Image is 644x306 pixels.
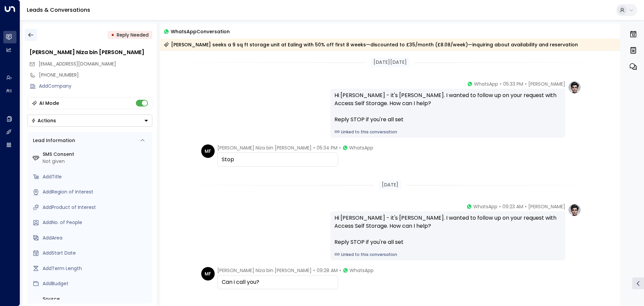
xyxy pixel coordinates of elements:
div: AddTitle [43,173,150,180]
span: WhatsApp [474,81,498,87]
div: [PERSON_NAME] Niza bin [PERSON_NAME] [30,48,152,56]
button: Actions [28,115,152,127]
div: [DATE] [379,180,401,190]
div: [PHONE_NUMBER] [39,72,152,79]
span: • [339,144,341,151]
span: WhatsApp [350,267,374,274]
span: WhatsApp [473,203,497,210]
span: • [525,81,527,87]
div: AI Mode [39,100,59,106]
span: • [313,144,315,151]
div: MF [201,267,215,280]
a: Leads & Conversations [27,6,90,14]
span: [PERSON_NAME] [528,81,565,87]
div: Lead Information [31,137,75,144]
div: [PERSON_NAME] seeks a 9 sq ft storage unit at Ealing with 50% off first 8 weeks—discounted to £35... [164,41,578,48]
span: [PERSON_NAME] Niza bin [PERSON_NAME] [217,144,312,151]
a: Linked to this conversation [334,129,561,135]
div: MF [201,144,215,158]
span: 09:23 AM [502,203,523,210]
span: WhatsApp Conversation [171,28,230,35]
span: • [525,203,527,210]
div: AddProduct of Interest [43,204,150,211]
img: profile-logo.png [568,203,581,217]
span: • [500,81,501,87]
div: AddCompany [39,83,152,90]
div: Actions [31,118,56,124]
span: [EMAIL_ADDRESS][DOMAIN_NAME] [39,60,116,67]
div: Can i call you? [222,278,334,286]
div: [DATE][DATE] [371,57,410,67]
span: Reply Needed [117,32,149,38]
div: Hi [PERSON_NAME] - it's [PERSON_NAME]. I wanted to follow up on your request with Access Self Sto... [334,91,561,124]
label: Source [43,296,150,303]
div: AddArea [43,234,150,242]
span: WhatsApp [349,144,373,151]
a: Linked to this conversation [334,252,561,258]
span: 05:34 PM [317,144,337,151]
label: SMS Consent [43,151,150,158]
span: 05:33 PM [503,81,523,87]
div: Not given [43,158,150,165]
img: profile-logo.png [568,81,581,94]
div: AddTerm Length [43,265,150,272]
span: [PERSON_NAME] Niza bin [PERSON_NAME] [217,267,312,274]
span: • [499,203,501,210]
span: • [339,267,341,274]
div: Button group with a nested menu [28,115,152,127]
div: AddRegion of Interest [43,188,150,195]
span: 09:28 AM [317,267,338,274]
span: [PERSON_NAME] [528,203,565,210]
div: AddBudget [43,280,150,287]
div: • [111,29,114,41]
span: genie2522@yahoo.com [39,60,116,68]
div: AddStart Date [43,250,150,257]
span: • [313,267,315,274]
div: AddNo. of People [43,219,150,226]
div: Stop [222,156,334,164]
div: Hi [PERSON_NAME] - it's [PERSON_NAME]. I wanted to follow up on your request with Access Self Sto... [334,214,561,246]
